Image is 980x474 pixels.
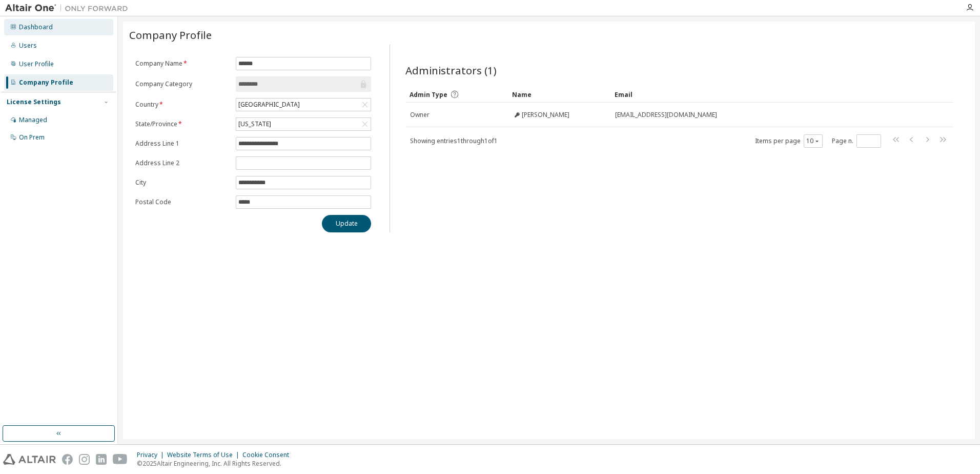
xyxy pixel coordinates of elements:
span: Administrators (1) [405,63,497,77]
div: [US_STATE] [237,118,273,130]
span: Admin Type [410,90,447,99]
span: Owner [410,111,430,119]
span: [EMAIL_ADDRESS][DOMAIN_NAME] [615,111,717,119]
div: Website Terms of Use [167,451,242,459]
div: User Profile [19,60,54,68]
div: Cookie Consent [242,451,295,459]
span: Showing entries 1 through 1 of 1 [410,136,498,145]
button: 10 [806,137,820,145]
img: altair_logo.svg [3,454,56,465]
div: [GEOGRAPHIC_DATA] [237,99,301,110]
label: City [135,179,230,187]
p: © 2025 Altair Engineering, Inc. All Rights Reserved. [137,459,295,468]
label: Postal Code [135,198,230,206]
label: Company Category [135,80,230,88]
div: [US_STATE] [236,118,371,130]
span: Company Profile [129,28,212,42]
span: Items per page [755,134,823,148]
label: State/Province [135,120,230,128]
div: License Settings [7,98,61,106]
label: Country [135,101,230,109]
span: [PERSON_NAME] [522,111,569,119]
div: [GEOGRAPHIC_DATA] [236,98,371,111]
img: facebook.svg [62,454,73,465]
div: Email [615,86,925,103]
label: Company Name [135,60,230,68]
div: On Prem [19,133,45,142]
img: Altair One [5,3,133,13]
label: Address Line 1 [135,140,230,148]
div: Company Profile [19,78,73,87]
img: instagram.svg [79,454,90,465]
label: Address Line 2 [135,159,230,167]
div: Name [512,86,606,103]
img: linkedin.svg [96,454,107,465]
div: Dashboard [19,23,53,31]
div: Privacy [137,451,167,459]
button: Update [322,215,371,232]
div: Managed [19,116,47,124]
img: youtube.svg [113,454,128,465]
span: Page n. [832,134,881,148]
div: Users [19,42,37,50]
